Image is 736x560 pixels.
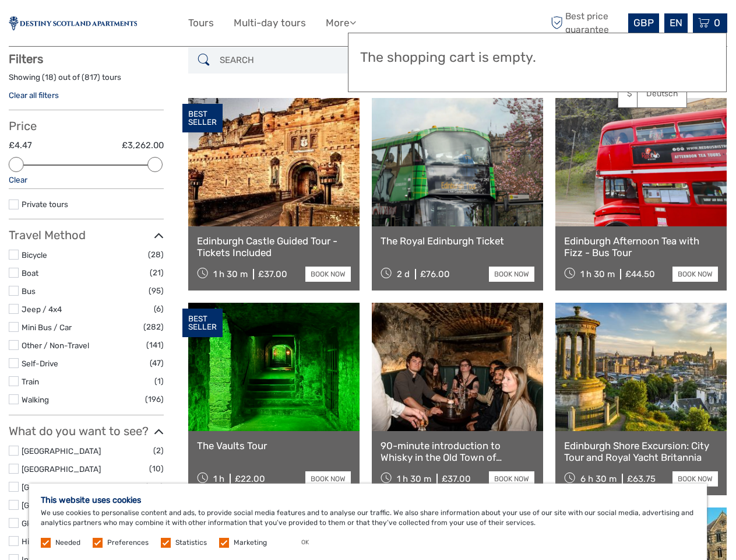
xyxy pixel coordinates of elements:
span: (135) [145,480,164,494]
div: £37.00 [258,269,287,279]
div: £22.00 [235,474,265,484]
a: [GEOGRAPHIC_DATA] [22,446,101,456]
a: Jeep / 4x4 [22,304,62,314]
label: Marketing [234,538,267,548]
a: 90-minute introduction to Whisky in the Old Town of [GEOGRAPHIC_DATA] [381,440,534,464]
a: [GEOGRAPHIC_DATA] [22,464,101,474]
button: OK [290,537,321,548]
div: £76.00 [420,269,450,279]
span: (2) [153,444,164,457]
span: (282) [143,320,164,334]
a: Other / Non-Travel [22,341,89,350]
a: book now [672,471,718,487]
a: Deutsch [638,83,686,104]
label: 817 [84,72,97,83]
a: Tours [188,15,214,32]
a: book now [672,267,718,282]
div: Clear [9,174,164,185]
span: (28) [148,248,164,261]
label: Needed [55,538,80,548]
a: book now [305,471,351,487]
label: 18 [45,72,54,83]
p: We're away right now. Please check back later! [16,20,132,30]
span: 1 h [213,474,224,484]
span: GBP [633,17,654,29]
label: Statistics [175,538,207,548]
h3: Price [9,119,164,133]
a: Edinburgh Castle Guided Tour - Tickets Included [197,235,351,259]
div: BEST SELLER [182,104,223,133]
span: (47) [150,356,164,370]
label: Preferences [107,538,149,548]
h3: Travel Method [9,228,164,242]
span: (1) [154,374,164,388]
h3: The shopping cart is empty. [360,50,714,66]
span: (21) [150,266,164,279]
a: Bus [22,286,36,296]
span: (95) [149,284,164,297]
a: Bicycle [22,250,47,260]
span: (196) [145,393,164,406]
a: The Royal Edinburgh Ticket [381,235,534,247]
a: Self-Drive [22,359,58,368]
a: More [326,15,356,32]
span: (6) [154,302,164,316]
span: 0 [712,17,722,29]
strong: Filters [9,52,43,66]
div: Showing ( ) out of ( ) tours [9,72,164,90]
a: Edinburgh Afternoon Tea with Fizz - Bus Tour [564,235,718,259]
h3: What do you want to see? [9,424,164,438]
img: 2586-5bdb998b-20c5-4af0-9f9c-ddee4a3bcf6d_logo_small.jpg [9,16,137,30]
span: 1 h 30 m [213,269,248,279]
a: Mini Bus / Car [22,323,72,332]
a: Clear all filters [9,90,59,100]
h5: This website uses cookies [41,495,695,505]
span: Best price guarantee [548,10,625,36]
a: Glencoe [22,519,51,528]
span: 2 d [397,269,410,279]
a: The Vaults Tour [197,440,351,452]
a: book now [489,267,534,282]
button: Open LiveChat chat widget [134,18,148,32]
span: 1 h 30 m [397,474,431,484]
span: 1 h 30 m [580,269,615,279]
a: [GEOGRAPHIC_DATA] [22,501,101,510]
span: 6 h 30 m [580,474,617,484]
a: Highlands [22,537,58,546]
a: Private tours [22,199,68,209]
div: BEST SELLER [182,309,223,338]
label: £4.47 [9,139,32,152]
div: EN [664,13,688,33]
div: £37.00 [442,474,471,484]
label: £3,262.00 [122,139,164,152]
a: $ [618,83,658,104]
a: book now [489,471,534,487]
a: Edinburgh Shore Excursion: City Tour and Royal Yacht Britannia [564,440,718,464]
div: £44.50 [625,269,655,279]
span: (10) [149,462,164,475]
a: Walking [22,395,49,404]
span: (141) [146,338,164,352]
a: Train [22,377,39,386]
a: [GEOGRAPHIC_DATA] [22,482,101,492]
a: Multi-day tours [234,15,306,32]
a: book now [305,267,351,282]
div: £63.75 [627,474,656,484]
div: We use cookies to personalise content and ads, to provide social media features and to analyse ou... [29,484,707,560]
input: SEARCH [215,50,354,71]
a: Boat [22,268,38,278]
